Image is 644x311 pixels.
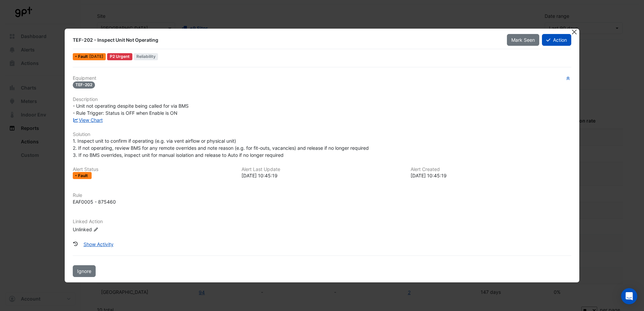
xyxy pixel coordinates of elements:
span: Ignore [77,268,91,274]
a: View Chart [73,117,103,123]
div: TEF-202 - Inspect Unit Not Operating [73,37,498,43]
div: Unlinked [73,226,154,233]
fa-icon: Edit Linked Action [93,227,98,232]
h6: Solution [73,132,571,137]
div: [DATE] 10:45:19 [411,172,571,179]
button: Action [542,34,571,46]
span: Mark Seen [511,37,535,43]
span: - Unit not operating despite being called for via BMS - Rule Trigger: Status is OFF when Enable i... [73,103,189,116]
h6: Alert Status [73,167,233,172]
span: Reliability [134,53,158,60]
span: TEF-202 [73,81,95,89]
button: Show Activity [79,238,118,250]
h6: Rule [73,193,571,198]
button: Mark Seen [507,34,539,46]
div: Open Intercom Messenger [621,288,637,304]
h6: Linked Action [73,219,571,224]
h6: Alert Created [411,167,571,172]
div: EAF0005 - 875460 [73,198,116,205]
button: Close [571,29,578,36]
h6: Description [73,97,571,102]
span: Fault [78,174,89,178]
span: 1. Inspect unit to confirm if operating (e.g. via vent airflow or physical unit) 2. If not operat... [73,138,369,158]
span: Wed 19-Feb-2025 10:45 AEDT [89,54,103,59]
h6: Equipment [73,75,571,81]
button: Ignore [73,265,96,277]
div: P2 Urgent [107,53,132,60]
span: Fault [78,55,89,59]
div: [DATE] 10:45:19 [241,172,402,179]
h6: Alert Last Update [241,167,402,172]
